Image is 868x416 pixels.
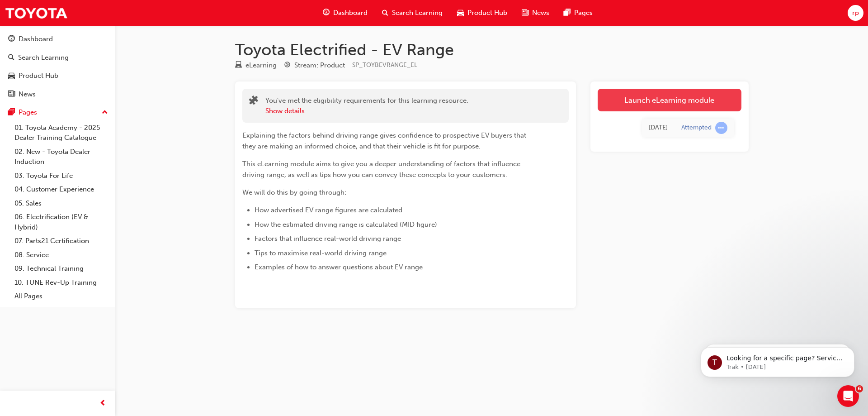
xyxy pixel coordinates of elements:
[375,4,450,22] a: search-iconSearch Learning
[557,4,600,22] a: pages-iconPages
[255,234,401,243] span: Factors that influence real-world driving range
[8,54,14,62] span: search-icon
[457,7,464,19] span: car-icon
[574,8,593,18] span: Pages
[255,249,387,257] span: Tips to maximise real-world driving range
[382,7,388,19] span: search-icon
[242,160,522,179] span: This eLearning module aims to give you a deeper understanding of factors that influence driving r...
[235,62,242,70] span: learningResourceType_ELEARNING-icon
[11,182,112,196] a: 04. Customer Experience
[255,263,423,271] span: Examples of how to answer questions about EV range
[235,40,749,60] h1: Toyota Electrified - EV Range
[4,86,112,103] a: News
[294,60,345,71] div: Stream: Product
[265,106,305,116] button: Show details
[392,8,443,18] span: Search Learning
[4,104,112,121] button: Pages
[11,234,112,248] a: 07. Parts21 Certification
[856,385,863,392] span: 6
[11,121,112,145] a: 01. Toyota Academy - 2025 Dealer Training Catalogue
[11,210,112,234] a: 06. Electrification (EV & Hybrid)
[255,206,402,214] span: How advertised EV range figures are calculated
[4,67,112,84] a: Product Hub
[450,4,514,22] a: car-iconProduct Hub
[8,72,15,80] span: car-icon
[564,7,571,19] span: pages-icon
[99,398,106,409] span: prev-icon
[681,124,712,132] div: Attempted
[649,123,668,133] div: Thu Jul 24 2025 14:45:40 GMT+1000 (Australian Eastern Standard Time)
[19,89,36,100] div: News
[265,96,468,116] div: You've met the eligibility requirements for this learning resource.
[532,8,549,18] span: News
[242,131,528,150] span: Explaining the factors behind driving range gives confidence to prospective EV buyers that they a...
[837,385,859,407] iframe: Intercom live chat
[8,91,15,99] span: news-icon
[249,96,258,107] span: puzzle-icon
[11,262,112,276] a: 09. Technical Training
[102,107,108,119] span: up-icon
[11,289,112,303] a: All Pages
[333,8,368,18] span: Dashboard
[467,8,507,18] span: Product Hub
[19,71,58,81] div: Product Hub
[4,31,112,48] a: Dashboard
[8,109,15,117] span: pages-icon
[352,61,417,69] span: Learning resource code
[598,89,741,111] a: Launch eLearning module
[19,34,53,44] div: Dashboard
[11,248,112,262] a: 08. Service
[323,7,330,19] span: guage-icon
[235,60,277,71] div: Type
[284,62,291,70] span: target-icon
[11,276,112,290] a: 10. TUNE Rev-Up Training
[8,35,15,43] span: guage-icon
[715,122,727,134] span: learningRecordVerb_ATTEMPT-icon
[245,60,277,71] div: eLearning
[852,8,859,18] span: rp
[284,60,345,71] div: Stream
[11,169,112,183] a: 03. Toyota For Life
[11,145,112,169] a: 02. New - Toyota Dealer Induction
[5,3,68,23] img: Trak
[316,4,375,22] a: guage-iconDashboard
[522,7,528,19] span: news-icon
[19,107,37,118] div: Pages
[255,220,437,229] span: How the estimated driving range is calculated (MID figure)
[4,29,112,104] button: DashboardSearch LearningProduct HubNews
[11,196,112,210] a: 05. Sales
[18,53,69,63] div: Search Learning
[242,188,346,196] span: We will do this by going through:
[848,5,863,21] button: rp
[687,328,868,392] iframe: Intercom notifications message
[514,4,557,22] a: news-iconNews
[4,49,112,66] a: Search Learning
